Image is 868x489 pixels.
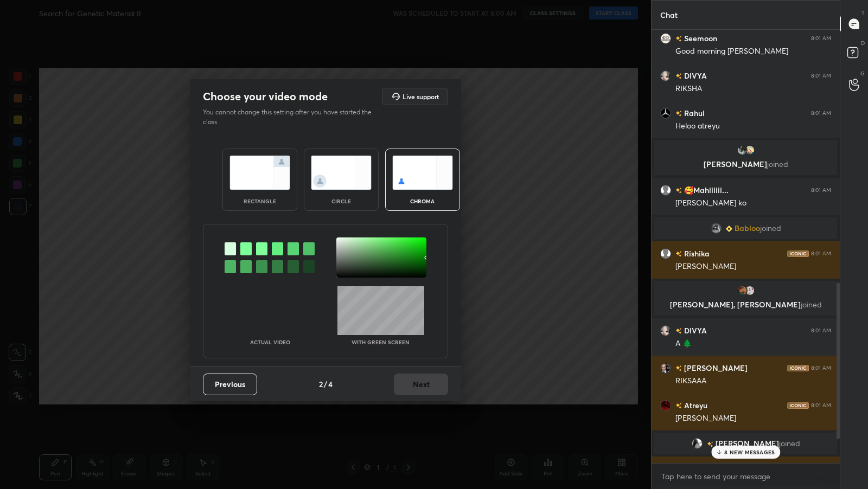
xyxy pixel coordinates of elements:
[737,145,748,156] img: 23dbf1e18ee849228beab1260c3c76bf.jpg
[787,250,809,257] img: iconic-dark.1390631f.png
[861,39,865,47] p: D
[319,378,323,390] h4: 2
[203,107,379,127] p: You cannot change this setting after you have started the class
[311,156,372,190] img: circleScreenIcon.acc0effb.svg
[392,156,453,190] img: chromaScreenIcon.c19ab0a0.svg
[660,363,671,374] img: 809369585b38431190628efd73b5f731.jpg
[682,184,729,196] h6: 🥰Mahiiiiii...
[675,46,831,57] div: Good morning [PERSON_NAME]
[229,156,290,190] img: normalScreenIcon.ae25ed63.svg
[682,400,707,411] h6: Atreyu
[652,1,686,29] p: Chat
[660,185,671,196] img: default.png
[682,33,717,44] h6: Seemoon
[787,365,809,371] img: iconic-dark.1390631f.png
[661,160,831,169] p: [PERSON_NAME]
[811,187,831,194] div: 8:01 AM
[711,223,722,234] img: d827075515ab4406bb98767316b0b72c.jpg
[660,70,671,81] img: 5df8fb047474460daffea5bd133cb904.jpg
[675,121,831,132] div: Heloo atreyu
[861,9,865,17] p: T
[660,325,671,336] img: 5df8fb047474460daffea5bd133cb904.jpg
[682,70,707,81] h6: DIVYA
[250,339,290,345] p: Actual Video
[675,413,831,424] div: [PERSON_NAME]
[811,402,831,409] div: 8:01 AM
[328,378,333,390] h4: 4
[779,439,800,448] span: joined
[324,378,327,390] h4: /
[675,83,831,94] div: RIKSHA
[682,107,705,119] h6: Rahul
[675,376,831,387] div: RIKSAAA
[724,449,775,455] p: 8 NEW MESSAGES
[682,325,707,336] h6: DIVYA
[661,300,831,309] p: [PERSON_NAME], [PERSON_NAME]
[320,198,363,204] div: circle
[811,327,831,334] div: 8:01 AM
[707,441,713,447] img: no-rating-badge.077c3623.svg
[767,159,788,169] span: joined
[660,400,671,411] img: e1df2566354d4d35b083fec1e34014d1.jpg
[203,374,257,395] button: Previous
[735,224,760,233] span: Babloo
[660,33,671,44] img: 5ff4e46bd2b648e0affc6aedb8382218.jpg
[692,438,703,449] img: 9b32d48a055b41549183996782e08d0c.jpg
[238,198,282,204] div: rectangle
[203,89,328,104] h2: Choose your video mode
[716,439,779,448] span: [PERSON_NAME]
[801,299,822,310] span: joined
[682,248,710,259] h6: Rishika
[660,248,671,259] img: default.png
[682,362,748,374] h6: [PERSON_NAME]
[726,226,732,232] img: Learner_Badge_beginner_1_8b307cf2a0.svg
[352,339,410,345] p: With green screen
[737,285,748,296] img: 3
[787,402,809,409] img: iconic-dark.1390631f.png
[675,73,682,79] img: no-rating-badge.077c3623.svg
[675,251,682,257] img: no-rating-badge.077c3623.svg
[675,403,682,409] img: no-rating-badge.077c3623.svg
[811,35,831,42] div: 8:01 AM
[760,224,781,233] span: joined
[675,188,682,194] img: no-rating-badge.077c3623.svg
[860,69,865,78] p: G
[744,285,755,296] img: 97e551a4847244e082c98edc329a5570.jpg
[675,328,682,334] img: no-rating-badge.077c3623.svg
[660,108,671,119] img: f16b3728bfa246a9830d0daaef662c59.jpg
[675,338,831,349] div: A 🌲
[675,365,682,371] img: no-rating-badge.077c3623.svg
[652,30,840,464] div: grid
[675,111,682,117] img: no-rating-badge.077c3623.svg
[401,198,444,204] div: chroma
[675,198,831,209] div: [PERSON_NAME] ko
[811,110,831,117] div: 8:01 AM
[744,145,755,156] img: 27d1fdbf89924d36bcdff69200bbe38d.jpg
[811,250,831,257] div: 8:01 AM
[811,73,831,79] div: 8:01 AM
[811,365,831,371] div: 8:01 AM
[675,261,831,272] div: [PERSON_NAME]
[403,93,439,100] h5: Live support
[675,36,682,42] img: no-rating-badge.077c3623.svg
